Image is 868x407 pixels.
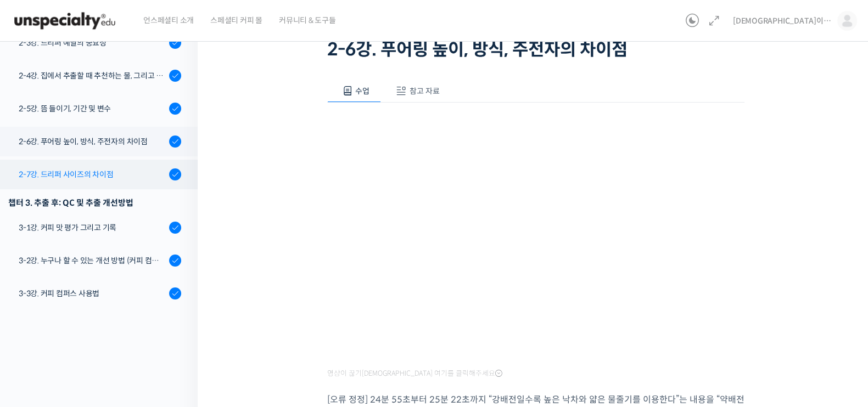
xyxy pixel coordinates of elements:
span: 참고 자료 [410,86,440,96]
h1: 2-6강. 푸어링 높이, 방식, 주전자의 차이점 [327,39,744,60]
div: 3-3강. 커피 컴퍼스 사용법 [19,287,166,299]
a: 홈 [3,316,72,343]
span: 설정 [170,332,183,341]
div: 3-1강. 커피 맛 평가 그리고 기록 [19,222,166,234]
div: 2-6강. 푸어링 높이, 방식, 주전자의 차이점 [19,135,166,148]
span: [DEMOGRAPHIC_DATA]이라부러 [733,16,832,26]
a: 설정 [142,316,211,343]
a: 1대화 [72,316,142,343]
span: 수업 [355,86,369,96]
div: 2-4강. 집에서 추출할 때 추천하는 물, 그리고 이유 [19,70,166,82]
span: 홈 [35,332,41,341]
div: 2-5강. 뜸 들이기, 기간 및 변수 [19,103,166,115]
div: 2-3강. 드리퍼 예열의 중요성 [19,37,166,49]
span: 1 [111,315,115,324]
span: 대화 [100,333,114,342]
span: 영상이 끊기[DEMOGRAPHIC_DATA] 여기를 클릭해주세요 [327,369,502,378]
div: 3-2강. 누구나 할 수 있는 개선 방법 (커피 컴퍼스) [19,255,166,267]
div: 2-7강. 드리퍼 사이즈의 차이점 [19,168,166,180]
div: 챕터 3. 추출 후: QC 및 추출 개선방법 [8,195,181,210]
